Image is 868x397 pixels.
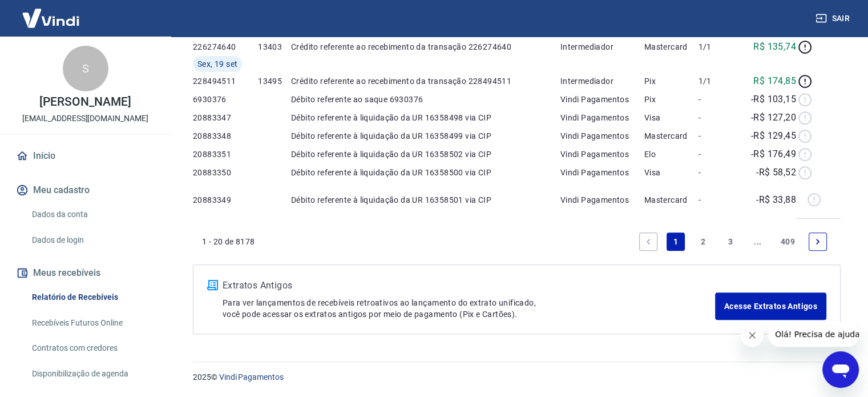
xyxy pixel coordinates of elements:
p: Débito referente à liquidação da UR 16358502 via CIP [291,149,560,160]
a: Dados da conta [27,203,157,226]
a: Relatório de Recebíveis [27,286,157,309]
p: Mastercard [644,194,699,206]
p: R$ 135,74 [753,40,796,54]
p: -R$ 176,49 [751,147,796,161]
ul: Pagination [635,228,831,255]
p: -R$ 129,45 [751,129,796,143]
p: Crédito referente ao recebimento da transação 226274640 [291,41,560,53]
p: - [698,112,739,123]
p: [PERSON_NAME] [39,96,131,108]
a: Page 1 is your current page [667,232,685,251]
p: 20883349 [193,194,258,206]
p: -R$ 103,15 [751,93,796,106]
a: Jump forward [749,232,767,251]
a: Page 3 [721,232,740,251]
p: - [698,167,739,178]
p: 20883350 [193,167,258,178]
button: Meu cadastro [14,178,157,203]
p: 226274640 [193,41,258,53]
a: Dados de login [27,228,157,252]
p: Extratos Antigos [223,279,715,292]
img: Vindi [14,1,88,35]
p: Débito referente à liquidação da UR 16358501 via CIP [291,194,560,206]
p: Vindi Pagamentos [560,94,644,105]
p: 13495 [258,75,291,87]
p: R$ 174,85 [753,74,796,88]
p: -R$ 58,52 [756,166,796,179]
p: 228494511 [193,75,258,87]
p: Pix [644,94,699,105]
p: 13403 [258,41,291,53]
p: Intermediador [560,41,644,53]
p: Vindi Pagamentos [560,167,644,178]
p: Pix [644,75,699,87]
span: Sex, 19 set [197,58,237,70]
a: Page 409 [776,232,800,251]
p: Vindi Pagamentos [560,112,644,123]
p: Vindi Pagamentos [560,130,644,142]
p: -R$ 127,20 [751,111,796,125]
p: 2025 © [193,371,841,383]
p: 1/1 [698,41,739,53]
p: Vindi Pagamentos [560,194,644,206]
p: Débito referente ao saque 6930376 [291,94,560,105]
iframe: Fechar mensagem [741,324,764,347]
a: Contratos com credores [27,336,157,360]
p: Débito referente à liquidação da UR 16358499 via CIP [291,130,560,142]
a: Previous page [639,232,657,251]
a: Recebíveis Futuros Online [27,311,157,335]
iframe: Mensagem da empresa [768,322,859,347]
div: S [63,46,108,91]
p: Mastercard [644,41,699,53]
p: Para ver lançamentos de recebíveis retroativos ao lançamento do extrato unificado, você pode aces... [223,297,715,320]
p: 20883347 [193,112,258,123]
button: Meus recebíveis [14,260,157,286]
a: Acesse Extratos Antigos [715,292,826,320]
p: Mastercard [644,130,699,142]
a: Next page [809,232,827,251]
p: 6930376 [193,94,258,105]
iframe: Botão para abrir a janela de mensagens [822,351,859,388]
a: Page 2 [694,232,712,251]
p: 20883348 [193,130,258,142]
p: - [698,194,739,206]
p: Crédito referente ao recebimento da transação 228494511 [291,75,560,87]
p: 1 - 20 de 8178 [202,236,255,247]
p: 20883351 [193,149,258,160]
p: Débito referente à liquidação da UR 16358500 via CIP [291,167,560,178]
p: Débito referente à liquidação da UR 16358498 via CIP [291,112,560,123]
p: - [698,130,739,142]
p: Elo [644,149,699,160]
p: Visa [644,112,699,123]
p: [EMAIL_ADDRESS][DOMAIN_NAME] [22,113,148,125]
p: -R$ 33,88 [756,193,796,207]
p: 1/1 [698,75,739,87]
a: Disponibilização de agenda [27,362,157,386]
p: - [698,94,739,105]
p: Vindi Pagamentos [560,149,644,160]
span: Olá! Precisa de ajuda? [7,8,96,17]
button: Sair [813,8,854,29]
p: Visa [644,167,699,178]
p: Intermediador [560,75,644,87]
p: - [698,149,739,160]
a: Vindi Pagamentos [219,372,284,382]
a: Início [14,143,157,169]
img: ícone [207,280,218,290]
